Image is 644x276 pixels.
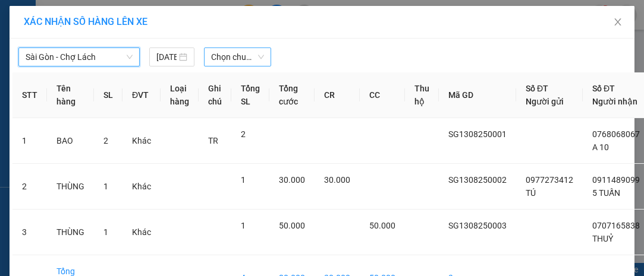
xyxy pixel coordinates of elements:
span: TR [208,136,218,145]
span: 0911489099 [592,175,640,185]
td: Khác [122,164,161,210]
span: Sài Gòn - Chợ Lách [26,48,133,66]
span: 1 [103,182,108,191]
span: CC : [112,9,128,21]
th: Thu hộ [405,72,439,118]
span: THUỶ [592,234,613,243]
span: 50.000 [279,221,305,230]
span: SG1308250002 [448,175,507,185]
td: 2 [12,164,47,210]
th: Ghi chú [199,72,231,118]
div: Tên hàng: THÙNG ( : 1 ) [10,30,216,45]
span: 30.000 [279,175,305,185]
th: STT [12,72,47,118]
th: ĐVT [122,72,161,118]
div: [DATE] 06:16 [113,67,216,81]
span: 2 [103,136,108,145]
span: A 10 [592,142,609,152]
th: CC [360,72,405,118]
span: 5 TUẤN [592,188,620,198]
span: close [613,17,623,27]
span: 30.000 [324,175,350,185]
th: Mã GD [439,72,516,118]
span: 1 [241,221,246,230]
span: Chọn chuyến [211,48,264,66]
span: SG1308250001 [448,129,507,139]
span: 0707165838 [592,221,640,230]
th: Tổng SL [231,72,269,118]
span: TÚ [526,188,536,198]
th: Loại hàng [161,72,199,118]
span: 2 [241,129,246,139]
div: VP [GEOGRAPHIC_DATA] [113,81,216,106]
div: 50.000 [112,6,217,23]
td: 3 [12,210,47,255]
span: 0977273412 [526,175,573,185]
td: Khác [122,210,161,255]
span: 0768068067 [592,129,640,139]
td: THÙNG [47,164,94,210]
td: Khác [122,118,161,164]
span: 1 [241,175,246,185]
th: SL [94,72,122,118]
th: CR [315,72,360,118]
span: SG1308250003 [448,221,507,230]
th: Tổng cước [269,72,315,118]
td: 1 [12,118,47,164]
span: 50.000 [369,221,395,230]
span: SL [125,28,142,45]
span: Số ĐT [526,84,548,93]
span: 1 [103,227,108,237]
th: Tên hàng [47,72,94,118]
td: THÙNG [47,210,94,255]
span: XÁC NHẬN SỐ HÀNG LÊN XE [24,16,147,27]
div: SG1308250003 [113,53,216,67]
span: Người nhận [592,97,637,106]
td: BAO [47,118,94,164]
button: Close [601,6,634,39]
span: Người gửi [526,97,564,106]
span: Số ĐT [592,84,615,93]
input: 13/08/2025 [156,50,177,64]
